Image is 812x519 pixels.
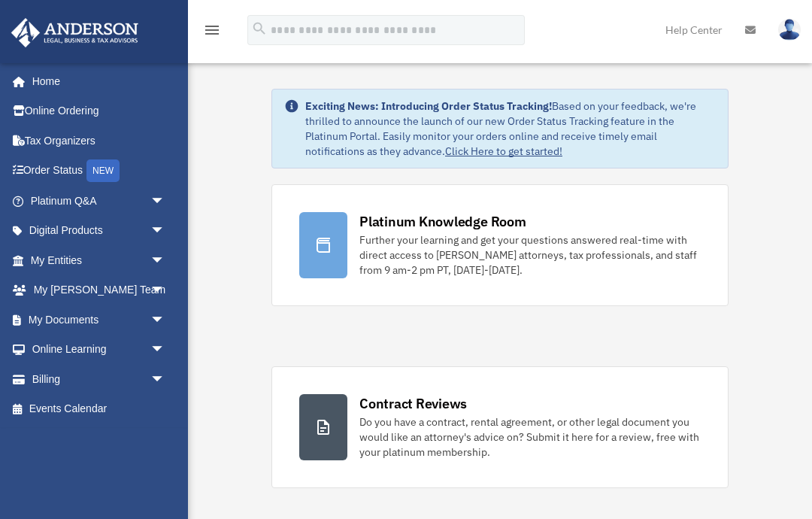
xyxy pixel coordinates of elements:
a: menu [203,26,221,39]
a: Platinum Knowledge Room Further your learning and get your questions answered real-time with dire... [271,184,729,306]
a: Tax Organizers [11,126,188,156]
span: arrow_drop_down [150,216,180,247]
a: Platinum Q&Aarrow_drop_down [11,186,188,216]
div: Do you have a contract, rental agreement, or other legal document you would like an attorney's ad... [359,414,701,460]
strong: Exciting News: Introducing Order Status Tracking! [305,99,552,113]
span: arrow_drop_down [150,335,180,366]
a: Order StatusNEW [11,156,188,187]
a: Contract Reviews Do you have a contract, rental agreement, or other legal document you would like... [271,366,729,488]
a: Events Calendar [11,394,188,424]
a: Click Here to get started! [445,144,562,158]
a: Online Ordering [11,96,188,126]
span: arrow_drop_down [150,275,180,306]
div: Based on your feedback, we're thrilled to announce the launch of our new Order Status Tracking fe... [305,99,716,159]
i: search [251,20,268,37]
span: arrow_drop_down [150,364,180,395]
span: arrow_drop_down [150,305,180,335]
span: arrow_drop_down [150,245,180,276]
img: Anderson Advisors Platinum Portal [7,18,143,47]
a: Billingarrow_drop_down [11,364,188,394]
a: My [PERSON_NAME] Teamarrow_drop_down [11,275,188,305]
a: Home [11,66,180,96]
span: arrow_drop_down [150,186,180,217]
a: My Entitiesarrow_drop_down [11,245,188,275]
div: Platinum Knowledge Room [359,212,526,231]
div: Further your learning and get your questions answered real-time with direct access to [PERSON_NAM... [359,232,701,278]
div: NEW [86,159,120,182]
a: Online Learningarrow_drop_down [11,335,188,365]
i: menu [203,21,221,39]
div: Contract Reviews [359,394,467,413]
img: User Pic [778,19,801,41]
a: Digital Productsarrow_drop_down [11,216,188,246]
a: My Documentsarrow_drop_down [11,305,188,335]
